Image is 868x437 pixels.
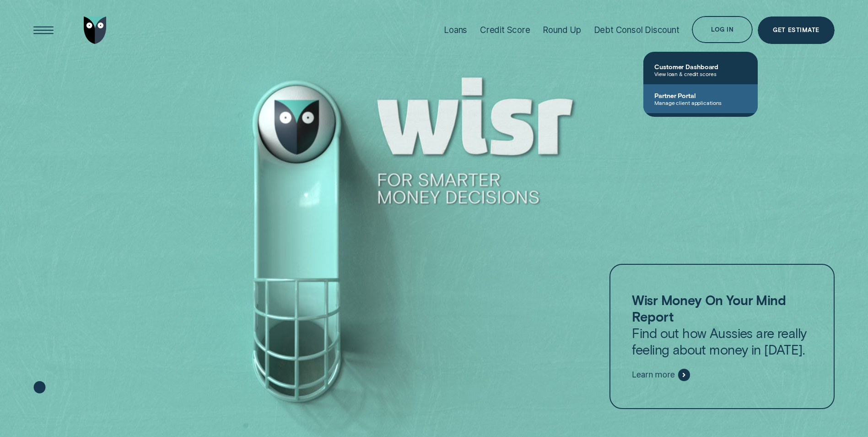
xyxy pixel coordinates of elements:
div: Credit Score [480,25,530,35]
button: Log in [692,16,753,44]
div: Loans [444,25,467,35]
p: Find out how Aussies are really feeling about money in [DATE]. [632,292,812,358]
span: View loan & credit scores [654,71,747,77]
span: Partner Portal [654,92,747,99]
a: Partner PortalManage client applications [643,84,758,113]
div: Round Up [543,25,581,35]
a: Customer DashboardView loan & credit scores [643,55,758,84]
span: Customer Dashboard [654,63,747,71]
strong: Wisr Money On Your Mind Report [632,292,786,324]
div: Debt Consol Discount [594,25,679,35]
button: Open Menu [30,16,57,44]
span: Manage client applications [654,99,747,106]
span: Learn more [632,370,674,380]
img: Wisr [84,16,107,44]
a: Wisr Money On Your Mind ReportFind out how Aussies are really feeling about money in [DATE].Learn... [609,264,835,409]
a: Get Estimate [758,16,835,44]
